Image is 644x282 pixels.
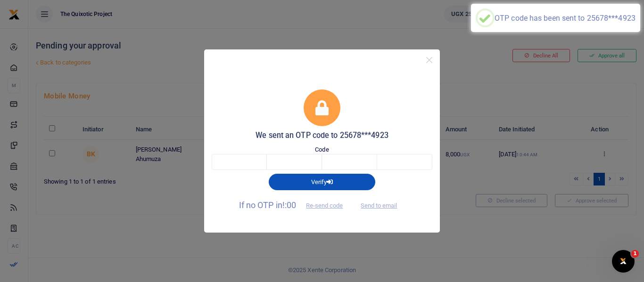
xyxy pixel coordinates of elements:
label: Code [315,145,329,154]
button: Close [422,53,436,67]
span: 1 [631,250,639,258]
span: !:00 [282,200,296,210]
h5: We sent an OTP code to 25678***4923 [212,131,432,140]
div: OTP code has been sent to 25678***4923 [495,14,636,23]
button: Verify [269,174,375,190]
iframe: Intercom live chat [612,250,635,273]
span: If no OTP in [239,200,351,210]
